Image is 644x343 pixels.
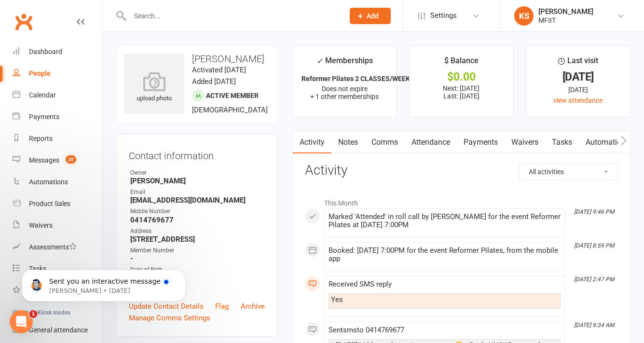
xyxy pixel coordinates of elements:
[13,84,102,106] a: Calendar
[405,131,457,153] a: Attendance
[457,131,505,153] a: Payments
[206,92,259,99] span: Active member
[574,276,614,283] i: [DATE] 2:47 PM
[316,55,373,72] div: Memberships
[129,147,265,161] h3: Contact information
[310,93,379,100] span: + 1 other memberships
[329,326,404,334] span: Sent sms to 0414769677
[29,91,56,99] div: Calendar
[574,322,614,329] i: [DATE] 9:34 AM
[192,77,236,86] time: Added [DATE]
[538,7,593,16] div: [PERSON_NAME]
[29,113,59,121] div: Payments
[367,12,379,20] span: Add
[13,41,102,63] a: Dashboard
[241,301,265,312] a: Archive
[29,178,68,186] div: Automations
[130,177,265,185] strong: [PERSON_NAME]
[29,48,62,55] div: Dashboard
[130,188,265,197] div: Email
[316,56,323,66] i: ✓
[293,131,331,153] a: Activity
[29,135,53,142] div: Reports
[553,96,603,104] a: view attendance
[535,72,621,82] div: [DATE]
[66,155,76,164] span: 20
[29,310,37,318] span: 1
[13,171,102,193] a: Automations
[29,243,77,251] div: Assessments
[365,131,405,153] a: Comms
[124,54,270,64] h3: [PERSON_NAME]
[514,6,534,26] div: KS
[505,131,545,153] a: Waivers
[350,8,391,24] button: Add
[130,168,265,178] div: Owner
[12,10,36,34] a: Clubworx
[29,221,53,229] div: Waivers
[301,75,410,82] strong: Reformer Pilates 2 CLASSES/WEEK
[215,301,229,312] a: Flag
[322,85,368,93] span: Does not expire
[130,207,265,216] div: Mobile Number
[331,131,365,153] a: Notes
[130,196,265,205] strong: [EMAIL_ADDRESS][DOMAIN_NAME]
[574,208,614,215] i: [DATE] 9:46 PM
[538,16,593,25] div: MFIIT
[13,236,102,258] a: Assessments
[558,55,598,72] div: Last visit
[192,66,246,74] time: Activated [DATE]
[129,312,210,324] a: Manage Comms Settings
[305,193,618,208] li: This Month
[130,216,265,224] strong: 0414769677
[13,128,102,150] a: Reports
[192,106,268,114] span: [DEMOGRAPHIC_DATA]
[29,326,88,334] div: General attendance
[305,163,618,178] h3: Activity
[418,84,505,100] p: Next: [DATE] Last: [DATE]
[29,156,59,164] div: Messages
[10,310,33,333] iframe: Intercom live chat
[13,319,102,341] a: General attendance kiosk mode
[329,213,561,229] div: Marked 'Attended' in roll call by [PERSON_NAME] for the event Reformer Pilates at [DATE] 7:00PM
[444,55,479,72] div: $ Balance
[130,227,265,236] div: Address
[329,247,561,263] div: Booked: [DATE] 7:00PM for the event Reformer Pilates, from the mobile app
[13,215,102,236] a: Waivers
[124,72,184,104] div: upload photo
[29,69,51,77] div: People
[130,246,265,255] div: Member Number
[130,235,265,244] strong: [STREET_ADDRESS]
[13,63,102,84] a: People
[127,9,337,23] input: Search...
[418,72,505,82] div: $0.00
[13,106,102,128] a: Payments
[574,242,614,249] i: [DATE] 8:59 PM
[13,150,102,171] a: Messages 20
[331,296,558,304] div: Yes
[7,249,200,317] iframe: Intercom notifications message
[13,193,102,215] a: Product Sales
[535,84,621,95] div: [DATE]
[430,5,457,27] span: Settings
[29,200,70,207] div: Product Sales
[579,131,636,153] a: Automations
[329,280,561,288] div: Received SMS reply
[545,131,579,153] a: Tasks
